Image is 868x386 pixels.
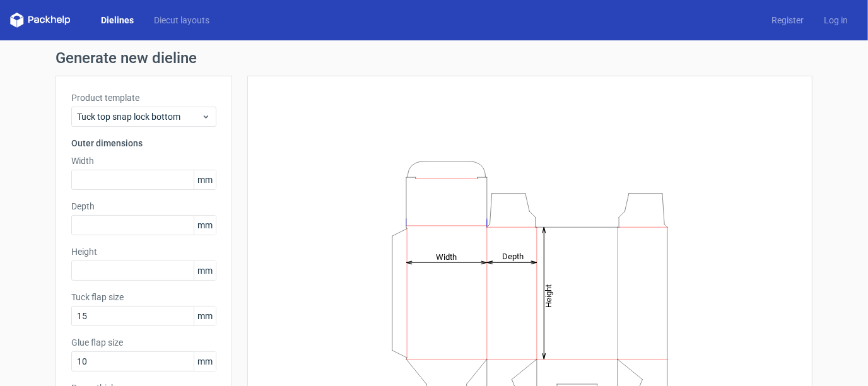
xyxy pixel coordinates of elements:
h3: Outer dimensions [71,137,216,149]
label: Tuck flap size [71,291,216,303]
label: Depth [71,200,216,213]
span: mm [194,352,216,371]
tspan: Height [544,284,553,307]
tspan: Width [436,252,457,261]
a: Diecut layouts [144,14,220,26]
a: Register [761,14,814,26]
span: mm [194,261,216,280]
h1: Generate new dieline [56,50,812,66]
tspan: Depth [502,252,524,261]
span: mm [194,216,216,235]
a: Log in [814,14,858,26]
label: Width [71,155,216,167]
span: mm [194,170,216,189]
span: Tuck top snap lock bottom [77,110,201,123]
label: Product template [71,91,216,104]
label: Glue flap size [71,336,216,349]
span: mm [194,307,216,325]
label: Height [71,245,216,258]
a: Dielines [91,14,144,26]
